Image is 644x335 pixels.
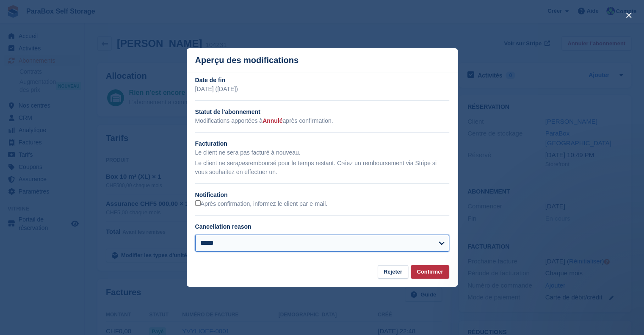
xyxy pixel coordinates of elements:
[195,85,449,94] p: [DATE] ([DATE])
[378,265,408,279] button: Rejeter
[195,191,449,199] h2: Notification
[263,117,282,124] span: Annulé
[195,148,449,157] p: Le client ne sera pas facturé à nouveau.
[195,223,252,230] label: Cancellation reason
[195,108,449,116] h2: Statut de l'abonnement
[195,55,299,65] p: Aperçu des modifications
[238,160,248,166] em: pas
[622,8,636,22] button: close
[195,76,449,85] h2: Date de fin
[411,265,449,279] button: Confirmer
[195,159,449,177] p: Le client ne sera remboursé pour le temps restant. Créez un remboursement via Stripe si vous souh...
[195,200,328,208] label: Après confirmation, informez le client par e-mail.
[195,116,449,125] p: Modifications apportées à après confirmation.
[195,139,449,148] h2: Facturation
[195,200,201,206] input: Après confirmation, informez le client par e-mail.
